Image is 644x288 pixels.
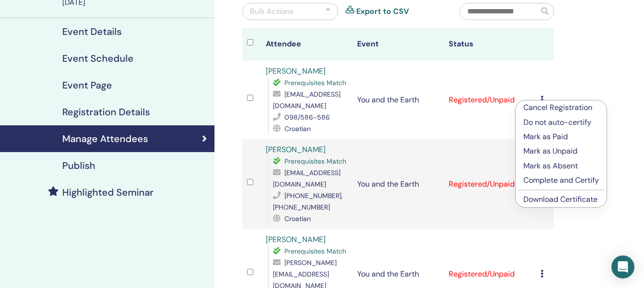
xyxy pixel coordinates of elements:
[356,6,409,17] a: Export to CSV
[352,28,444,61] th: Event
[284,157,346,166] span: Prerequisites Match
[284,113,330,122] span: 098/586-586
[62,160,95,171] h4: Publish
[284,124,311,133] span: Croatian
[62,106,150,118] h4: Registration Details
[284,247,346,255] span: Prerequisites Match
[523,160,599,172] p: Mark as Absent
[62,26,122,37] h4: Event Details
[62,53,134,64] h4: Event Schedule
[523,194,598,204] a: Download Certificate
[523,175,599,186] p: Complete and Certify
[62,187,154,198] h4: Highlighted Seminar
[261,28,352,61] th: Attendee
[62,79,112,91] h4: Event Page
[523,102,599,113] p: Cancel Registration
[266,66,326,76] a: [PERSON_NAME]
[62,133,148,144] h4: Manage Attendees
[352,61,444,139] td: You and the Earth
[273,90,340,110] span: [EMAIL_ADDRESS][DOMAIN_NAME]
[284,214,311,223] span: Croatian
[523,131,599,143] p: Mark as Paid
[444,28,535,61] th: Status
[523,145,599,157] p: Mark as Unpaid
[266,144,326,155] a: [PERSON_NAME]
[523,117,599,128] p: Do not auto-certify
[273,191,343,211] span: [PHONE_NUMBER], [PHONE_NUMBER]
[284,78,346,87] span: Prerequisites Match
[273,168,340,188] span: [EMAIL_ADDRESS][DOMAIN_NAME]
[611,255,634,278] div: Open Intercom Messenger
[352,139,444,229] td: You and the Earth
[250,6,294,17] div: Bulk Actions
[266,234,326,244] a: [PERSON_NAME]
